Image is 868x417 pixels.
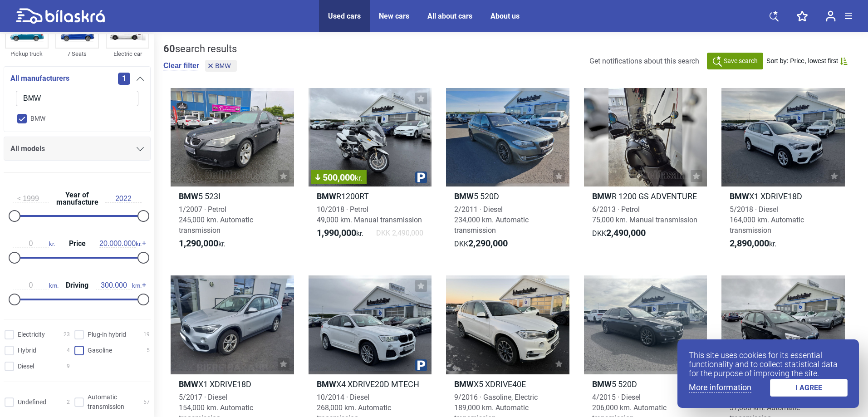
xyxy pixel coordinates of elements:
[454,191,474,201] b: BMW
[356,229,363,238] font: kr.
[317,191,336,201] b: BMW
[10,144,45,153] font: All models
[355,174,362,182] font: kr.
[769,240,776,248] font: kr.
[454,393,538,402] font: 9/2016 · Gasoline, Electric
[770,379,848,397] a: I AGREE
[10,74,69,83] font: All manufacturers
[689,350,838,378] font: This site uses cookies for its essential functionality and to collect statistical data for the pu...
[13,281,59,289] span: km.
[592,191,612,201] b: BMW
[689,383,751,392] font: More information
[721,191,845,201] h2: X1 XDRIVE18D
[415,172,427,183] img: parking.png
[179,216,253,235] font: 245,000 km. Automatic transmission
[592,229,606,238] font: DKK
[592,379,612,389] font: BMW
[415,359,427,371] img: parking.png
[143,330,150,339] span: 19
[317,216,422,224] font: 49,000 km. Manual transmission
[163,43,175,54] font: 60
[179,191,198,201] font: BMW
[67,50,87,57] font: 7 Seats
[64,330,70,339] span: 23
[592,393,641,402] font: 4/2015 · Diesel
[66,281,88,289] font: Driving
[490,12,520,20] a: About us
[468,238,508,249] font: 2,290,000
[454,240,468,248] font: DKK
[376,229,423,237] font: DKK 2,490,000
[317,205,368,214] font: 10/2018 · Petrol
[474,379,526,389] font: X5 XDRIVE40E
[309,88,432,257] a: 500,000kr.BMWR1200RT10/2018 · Petrol49,000 km. Manual transmission1,990,000kr.DKK 2,490,000
[122,74,126,83] font: 1
[589,57,699,65] font: Get notifications about this search
[163,61,199,70] button: Clear filter
[724,57,758,64] font: Save search
[328,12,361,20] a: Used cars
[179,379,198,389] font: BMW
[179,238,218,249] font: 1,290,000
[612,379,637,389] font: 5 520D
[309,191,432,201] h2: R1200RT
[730,191,749,201] b: BMW
[198,191,221,201] font: 5 523I
[766,57,848,65] button: Sort by: Price, lowest first
[179,393,227,402] font: 5/2017 · Diesel
[592,205,640,214] font: 6/2013 · Petrol
[795,383,822,392] font: I AGREE
[67,346,70,355] span: 4
[67,397,70,407] span: 2
[198,379,251,389] font: X1 XDRIVE18D
[175,43,237,54] font: search results
[446,88,569,257] a: BMW5 520D2/2011 · Diesel234,000 km. Automatic transmissionDKK2,290,000
[205,60,237,72] button: BMW
[18,346,36,355] span: Hybrid
[454,205,503,214] font: 2/2011 · Diesel
[171,88,294,257] a: BMW5 523I1/2007 · Petrol245,000 km. Automatic transmission1,290,000kr.
[10,50,43,57] font: Pickup truck
[69,239,86,248] font: Price
[317,379,336,389] b: BMW
[584,88,707,257] a: BMWR 1200 GS ADVENTURE6/2013 · Petrol75,000 km. Manual transmissionDKK2,490,000
[730,238,769,249] font: 2,890,000
[88,330,126,339] span: Plug-in hybrid
[49,240,55,247] font: kr.
[323,172,355,183] font: 500,000
[730,216,804,235] font: 164,000 km. Automatic transmission
[179,205,226,214] font: 1/2007 · Petrol
[317,227,356,238] font: 1,990,000
[721,88,845,257] a: BMWX1 XDRIVE18D5/2018 · Diesel164,000 km. Automatic transmission2,890,000kr.
[379,12,409,20] a: New cars
[96,281,142,289] span: km.
[147,346,150,355] span: 5
[446,191,569,201] h2: 5 520D
[454,216,529,235] font: 234,000 km. Automatic transmission
[67,362,70,371] span: 9
[826,10,836,22] img: user-login.svg
[317,393,369,402] font: 10/2014 · Diesel
[218,240,226,248] font: kr.
[309,379,432,389] h2: X4 XDRIVE20D MTECH
[689,383,751,392] a: More information
[606,227,646,238] font: 2,490,000
[766,57,838,64] font: Sort by: Price, lowest first
[215,62,230,69] font: BMW
[454,379,474,389] font: BMW
[56,191,98,206] font: Year of manufacture
[163,62,199,69] font: Clear filter
[730,205,778,214] font: 5/2018 · Diesel
[584,191,707,201] h2: R 1200 GS ADVENTURE
[113,50,142,57] font: Electric car
[136,240,142,247] font: kr.
[592,216,697,224] font: 75,000 km. Manual transmission
[427,12,472,20] a: All about cars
